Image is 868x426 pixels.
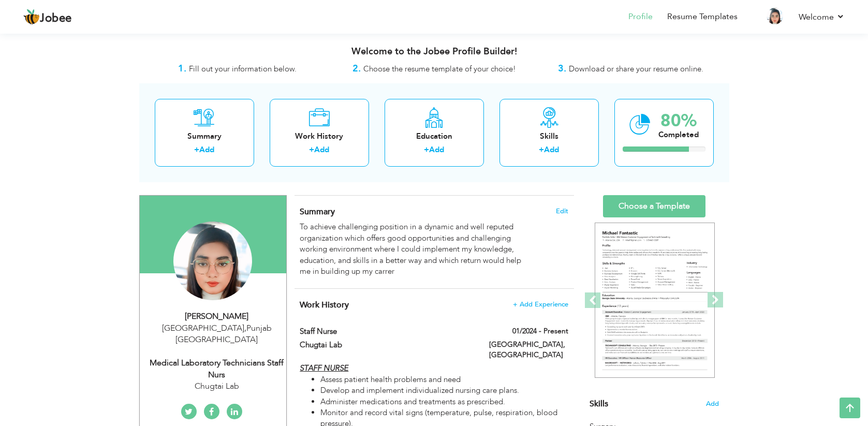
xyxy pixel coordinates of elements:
a: Profile [628,11,653,23]
h4: Adding a summary is a quick and easy way to highlight your experience and interests. [300,207,568,217]
li: Assess patient health problems and need [320,374,568,385]
img: Profile Img [767,8,783,24]
img: jobee.io [23,9,40,25]
label: [GEOGRAPHIC_DATA], [GEOGRAPHIC_DATA] [489,340,568,360]
span: Work History [300,299,349,311]
a: Add [544,144,559,155]
label: + [194,144,199,155]
div: Skills [508,131,591,142]
span: Skills [590,398,608,409]
span: + Add Experience [513,301,568,308]
img: IRAM SHAHZADI [173,222,252,300]
a: Choose a Template [603,195,705,217]
label: + [309,144,314,155]
span: Download or share your resume online. [569,64,703,74]
a: Add [314,144,329,155]
label: 01/2024 - Present [512,326,568,336]
a: Jobee [23,9,72,25]
strong: 3. [558,62,566,75]
li: Develop and implement individualized nursing care plans. [320,385,568,396]
label: + [539,144,544,155]
span: Choose the resume template of your choice! [363,64,516,74]
div: Summary [163,131,246,142]
div: Medical Laboratory Technicians Staff Nurs [148,357,286,381]
a: Add [199,144,214,155]
span: Add [706,399,719,409]
a: Add [429,144,444,155]
div: [GEOGRAPHIC_DATA] Punjab [GEOGRAPHIC_DATA] [148,322,286,346]
h3: Welcome to the Jobee Profile Builder! [139,47,729,57]
div: [PERSON_NAME] [148,311,286,322]
span: Jobee [40,13,72,24]
div: Chugtai Lab [148,380,286,392]
div: To achieve challenging position in a dynamic and well reputed organization which offers good oppo... [300,222,568,277]
li: Administer medications and treatments as prescribed. [320,396,568,407]
strong: 1. [178,62,186,75]
span: Fill out your information below. [189,64,297,74]
div: Completed [658,129,699,140]
a: Resume Templates [667,11,738,23]
h4: This helps to show the companies you have worked for. [300,300,568,310]
span: Summary [300,206,335,217]
a: Welcome [799,11,845,23]
label: + [424,144,429,155]
label: Staff Nurse [300,326,474,337]
strong: STAFF NURSE [300,363,348,373]
div: Education [393,131,476,142]
span: , [244,322,246,334]
strong: 2. [352,62,361,75]
span: Edit [556,208,568,215]
div: Work History [278,131,361,142]
label: Chugtai Lab [300,340,474,350]
div: 80% [658,112,699,129]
